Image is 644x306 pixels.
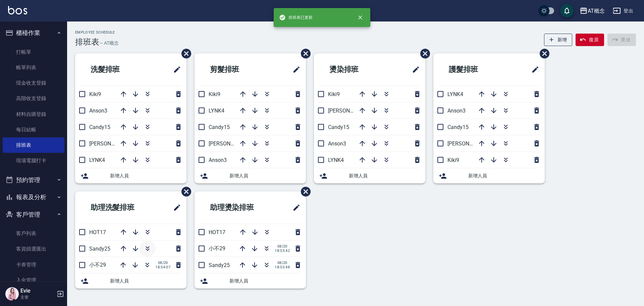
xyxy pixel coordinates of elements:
span: 新增人員 [468,172,539,179]
span: 排班表已更新 [279,14,313,21]
h5: Evie [20,288,55,294]
span: LYNK4 [209,107,224,114]
span: 修改班表的標題 [169,61,181,78]
span: Kiki9 [209,91,220,97]
span: 新增人員 [229,277,301,285]
span: 新增人員 [349,172,420,179]
span: Kiki9 [328,91,340,97]
span: Candy15 [209,124,230,130]
button: save [560,4,574,17]
span: 08/20 [155,261,170,265]
h3: 排班表 [75,37,99,47]
h6: — AT概念 [99,40,119,47]
span: 新增人員 [229,172,301,179]
span: [PERSON_NAME]2 [89,140,132,147]
button: 櫃檯作業 [3,24,64,42]
span: Candy15 [447,124,469,130]
a: 卡券管理 [3,257,64,272]
h2: 助理燙染排班 [200,195,276,220]
span: 刪除班表 [296,44,312,63]
span: 18:53:48 [275,265,290,269]
span: Sandy25 [89,246,110,252]
button: 預約管理 [3,171,64,189]
div: AT概念 [588,7,605,15]
div: 新增人員 [314,168,425,183]
span: 刪除班表 [415,44,431,63]
div: 新增人員 [195,168,306,183]
button: 報表及分析 [3,188,64,206]
img: Person [5,287,19,301]
a: 打帳單 [3,44,64,60]
img: Logo [8,6,27,14]
span: 18:54:07 [155,265,170,269]
h2: 助理洗髮排班 [80,195,157,220]
a: 高階收支登錄 [3,91,64,106]
span: 修改班表的標題 [408,61,420,78]
p: 主管 [20,294,55,300]
span: LYNK4 [89,157,105,163]
span: 修改班表的標題 [288,200,301,216]
a: 排班表 [3,137,64,153]
span: 新增人員 [110,172,181,179]
div: 新增人員 [195,273,306,289]
span: 新增人員 [110,277,181,285]
span: Candy15 [328,124,349,130]
span: 小不29 [89,262,106,268]
button: 復原 [576,34,604,46]
button: close [353,10,368,25]
h2: Employee Schedule [75,30,119,35]
span: LYNK4 [447,91,463,97]
a: 客戶列表 [3,226,64,241]
a: 現場電腦打卡 [3,153,64,168]
h2: 剪髮排班 [200,57,269,82]
button: AT概念 [577,4,607,18]
h2: 護髮排班 [439,57,508,82]
span: 18:53:42 [275,249,290,253]
span: Anson3 [328,140,346,147]
div: 新增人員 [75,273,186,289]
span: 08/20 [275,261,290,265]
a: 每日結帳 [3,122,64,137]
span: [PERSON_NAME]2 [209,140,252,147]
a: 帳單列表 [3,60,64,75]
h2: 洗髮排班 [80,57,150,82]
a: 材料自購登錄 [3,106,64,122]
button: 客戶管理 [3,206,64,223]
span: 08/20 [275,244,290,249]
span: 刪除班表 [176,182,192,202]
span: Kiki9 [447,157,459,163]
span: 刪除班表 [535,44,550,63]
span: Candy15 [89,124,110,130]
a: 客資篩選匯出 [3,241,64,257]
span: Anson3 [447,107,466,114]
span: Sandy25 [209,262,230,268]
span: 刪除班表 [176,44,192,63]
span: 修改班表的標題 [169,200,181,216]
h2: 燙染排班 [319,57,388,82]
button: 新增 [544,34,573,46]
span: HOT17 [209,229,225,235]
div: 新增人員 [433,168,545,183]
span: Anson3 [89,107,107,114]
span: 小不29 [209,245,225,252]
span: [PERSON_NAME]2 [328,107,371,114]
span: 修改班表的標題 [527,61,539,78]
a: 現金收支登錄 [3,75,64,91]
span: HOT17 [89,229,106,235]
span: 修改班表的標題 [288,61,301,78]
span: 刪除班表 [296,182,312,202]
div: 新增人員 [75,168,186,183]
span: LYNK4 [328,157,344,163]
span: [PERSON_NAME]2 [447,140,491,147]
span: Anson3 [209,157,227,163]
a: 入金管理 [3,272,64,288]
button: 登出 [610,5,636,17]
span: Kiki9 [89,91,101,97]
